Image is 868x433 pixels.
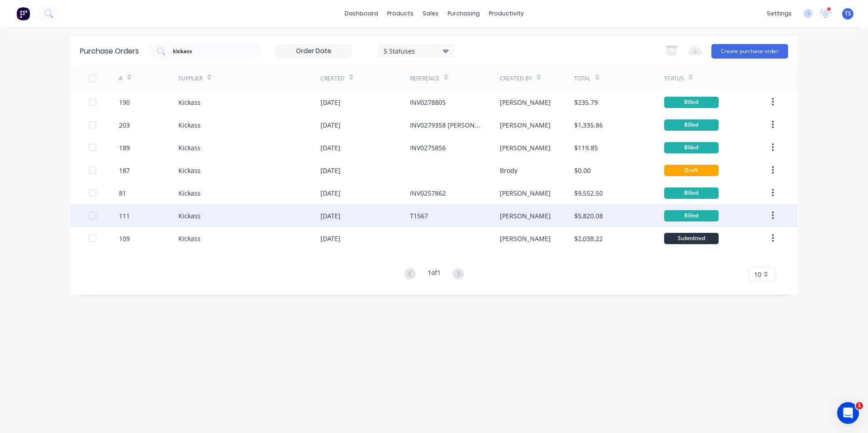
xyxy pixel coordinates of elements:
div: Kickass [178,234,201,243]
div: [DATE] [321,188,340,198]
div: 111 [119,211,130,221]
div: 1 of 1 [428,268,441,281]
div: Kickass [178,143,201,153]
div: sales [418,7,443,20]
div: Total [574,74,591,83]
div: Kickass [178,98,201,107]
span: 1 [856,402,863,409]
div: Supplier [178,74,202,83]
div: [DATE] [321,234,340,243]
div: T1567 [410,211,428,221]
div: Created [321,74,345,83]
div: [PERSON_NAME] [500,120,551,130]
div: Reference [410,74,439,83]
div: # [119,74,123,83]
div: 187 [119,166,130,175]
div: productivity [484,7,528,20]
div: 5 Statuses [384,46,449,55]
div: $235.79 [574,98,598,107]
a: dashboard [340,7,383,20]
div: 109 [119,234,130,243]
div: Billed [664,97,719,108]
div: [DATE] [321,120,340,130]
div: settings [762,7,796,20]
div: $5,820.08 [574,211,603,221]
div: [PERSON_NAME] [500,143,551,153]
div: Billed [664,119,719,131]
div: $0.00 [574,166,591,175]
div: Kickass [178,211,201,221]
div: INV0257862 [410,188,446,198]
div: [PERSON_NAME] [500,188,551,198]
div: INV0275856 [410,143,446,153]
div: Kickass [178,120,201,130]
div: $119.85 [574,143,598,153]
iframe: Intercom live chat [837,402,859,424]
div: Kickass [178,188,201,198]
div: [DATE] [321,143,340,153]
div: 189 [119,143,130,153]
div: [DATE] [321,211,340,221]
div: Billed [664,210,719,221]
div: INV0278805 [410,98,446,107]
div: INV0279358 [PERSON_NAME] [410,120,481,130]
div: Brody [500,166,518,175]
div: Kickass [178,166,201,175]
span: 10 [754,270,761,279]
div: purchasing [443,7,484,20]
div: $2,038.22 [574,234,603,243]
div: 81 [119,188,126,198]
div: $1,335.86 [574,120,603,130]
input: Search purchase orders... [172,47,247,56]
div: Submitted [664,233,719,244]
div: [PERSON_NAME] [500,211,551,221]
div: Status [664,74,684,83]
div: [DATE] [321,98,340,107]
div: [DATE] [321,166,340,175]
div: Billed [664,187,719,199]
div: [PERSON_NAME] [500,234,551,243]
span: TS [845,10,851,18]
div: Purchase Orders [80,46,139,57]
div: [PERSON_NAME] [500,98,551,107]
div: 203 [119,120,130,130]
img: Factory [16,7,30,20]
div: products [383,7,418,20]
div: $9,552.50 [574,188,603,198]
button: Create purchase order [711,44,788,59]
input: Order Date [276,44,352,58]
div: 190 [119,98,130,107]
div: Billed [664,142,719,153]
div: Draft [664,165,719,176]
div: Created By [500,74,532,83]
